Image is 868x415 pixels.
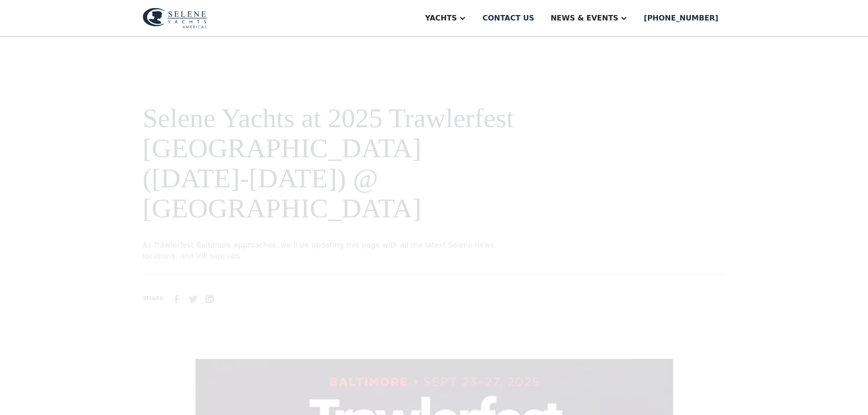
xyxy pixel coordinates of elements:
img: Linkedin [204,293,215,304]
img: logo [143,8,207,29]
img: facebook [171,293,182,304]
div: [PHONE_NUMBER] [644,13,718,24]
div: Yachts [425,13,457,24]
p: As Trawlerfest Baltimore approaches, we’ll be updating this page with all the latest Selene news,... [143,240,522,261]
div: News & EVENTS [550,13,618,24]
h1: Selene Yachts at 2025 Trawlerfest [GEOGRAPHIC_DATA] ([DATE]-[DATE]) @ [GEOGRAPHIC_DATA] [143,103,522,223]
img: Twitter [188,293,199,304]
div: Contact us [483,13,534,24]
div: SHARE [143,294,163,302]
